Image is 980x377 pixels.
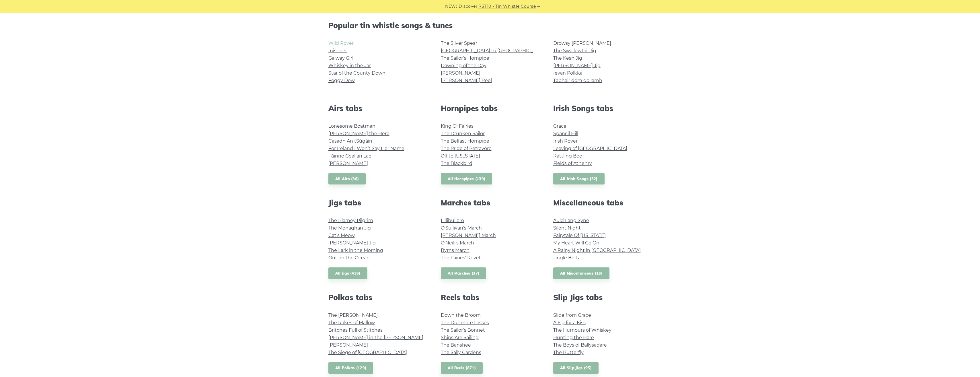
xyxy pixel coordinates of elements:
a: The Kesh Jig [553,55,582,61]
a: The Boys of Ballysadare [553,342,607,348]
a: The [PERSON_NAME] [328,312,378,318]
a: Foggy Dew [328,78,355,83]
a: All Hornpipes (139) [441,173,492,185]
a: The Dunmore Lasses [441,320,489,325]
a: All Airs (36) [328,173,366,185]
h2: Airs tabs [328,104,427,113]
a: The Humours of Whiskey [553,327,611,333]
a: [PERSON_NAME] March [441,233,496,238]
a: Galway Girl [328,55,353,61]
a: The Fairies’ Revel [441,255,480,261]
a: All Slip Jigs (95) [553,362,599,374]
a: Star of the County Down [328,70,385,76]
a: The Sailor’s Hornpipe [441,55,489,61]
a: The Drunken Sailor [441,131,485,136]
a: [PERSON_NAME] the Hero [328,131,389,136]
a: Down the Broom [441,312,481,318]
a: [PERSON_NAME] in the [PERSON_NAME] [328,335,423,340]
a: The Lark in the Morning [328,248,383,253]
a: Lonesome Boatman [328,123,375,129]
a: A Rainy Night in [GEOGRAPHIC_DATA] [553,248,641,253]
a: Byrns March [441,248,469,253]
a: [PERSON_NAME] [328,342,368,348]
a: The Pride of Petravore [441,146,492,151]
h2: Marches tabs [441,198,539,207]
a: Out on the Ocean [328,255,370,261]
h2: Popular tin whistle songs & tunes [328,21,652,30]
a: Lillibullero [441,218,464,223]
a: All Marches (37) [441,267,486,279]
a: Hunting the Hare [553,335,594,340]
a: The Silver Spear [441,40,477,46]
a: Auld Lang Syne [553,218,589,223]
a: Fields of Athenry [553,161,592,166]
a: King Of Fairies [441,123,474,129]
h2: Jigs tabs [328,198,427,207]
a: All Polkas (129) [328,362,373,374]
a: Inisheer [328,48,347,53]
h2: Miscellaneous tabs [553,198,652,207]
a: Jingle Bells [553,255,579,261]
h2: Slip Jigs tabs [553,293,652,302]
a: All Jigs (436) [328,267,367,279]
a: [PERSON_NAME] Jig [553,63,601,68]
h2: Polkas tabs [328,293,427,302]
a: Ships Are Sailing [441,335,479,340]
a: Rattling Bog [553,153,582,159]
a: Spancil Hill [553,131,578,136]
a: Tabhair dom do lámh [553,78,602,83]
a: Leaving of [GEOGRAPHIC_DATA] [553,146,627,151]
a: Dawning of the Day [441,63,486,68]
a: Irish Rover [553,138,578,144]
a: Britches Full of Stitches [328,327,383,333]
a: The Banshee [441,342,471,348]
h2: Reels tabs [441,293,539,302]
a: O’Neill’s March [441,240,474,246]
a: A Fig for a Kiss [553,320,586,325]
a: The Belfast Hornpipe [441,138,489,144]
a: [PERSON_NAME] Jig [328,240,376,246]
a: Fairytale Of [US_STATE] [553,233,606,238]
a: The Siege of [GEOGRAPHIC_DATA] [328,350,407,355]
a: Silent Night [553,225,581,231]
a: Cat’s Meow [328,233,355,238]
a: Ievan Polkka [553,70,582,76]
h2: Hornpipes tabs [441,104,539,113]
a: All Miscellaneous (16) [553,267,610,279]
a: Whiskey in the Jar [328,63,371,68]
a: All Irish Songs (32) [553,173,605,185]
a: The Rakes of Mallow [328,320,375,325]
a: Fáinne Geal an Lae [328,153,371,159]
a: Grace [553,123,566,129]
a: [GEOGRAPHIC_DATA] to [GEOGRAPHIC_DATA] [441,48,547,53]
a: The Blarney Pilgrim [328,218,373,223]
h2: Irish Songs tabs [553,104,652,113]
a: The Blackbird [441,161,472,166]
a: The Butterfly [553,350,584,355]
span: Discover [459,3,478,10]
a: PST10 - Tin Whistle Course [478,3,536,10]
a: [PERSON_NAME] [441,70,480,76]
a: The Sailor’s Bonnet [441,327,485,333]
a: [PERSON_NAME] Reel [441,78,492,83]
a: The Sally Gardens [441,350,481,355]
a: O’Sullivan’s March [441,225,482,231]
a: [PERSON_NAME] [328,161,368,166]
a: Slide from Grace [553,312,591,318]
span: NEW: [445,3,457,10]
a: Casadh An tSúgáin [328,138,372,144]
a: The Monaghan Jig [328,225,371,231]
a: The Swallowtail Jig [553,48,596,53]
a: Wild Rover [328,40,354,46]
a: Off to [US_STATE] [441,153,480,159]
a: My Heart Will Go On [553,240,599,246]
a: Drowsy [PERSON_NAME] [553,40,611,46]
a: For Ireland I Won’t Say Her Name [328,146,404,151]
a: All Reels (871) [441,362,483,374]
